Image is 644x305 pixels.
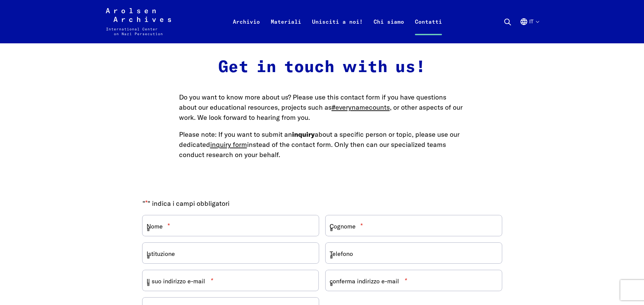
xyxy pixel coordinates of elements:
[142,198,502,209] p: " " indica i campi obbligatori
[368,16,409,43] a: Chi siamo
[520,18,539,42] button: Italiano, selezione lingua
[179,58,465,78] h2: Get in touch with us!
[179,92,465,123] p: Do you want to know more about us? Please use this contact form if you have questions about our e...
[409,16,447,43] a: Contatti
[179,129,465,160] p: Please note: If you want to submit an about a specific person or topic, please use our dedicated ...
[332,103,390,111] a: #everynamecounts
[227,8,447,35] nav: Primaria
[210,140,247,149] a: inquiry form
[265,16,307,43] a: Materiali
[227,16,265,43] a: Archivio
[307,16,368,43] a: Unisciti a noi!
[292,130,315,138] strong: inquiry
